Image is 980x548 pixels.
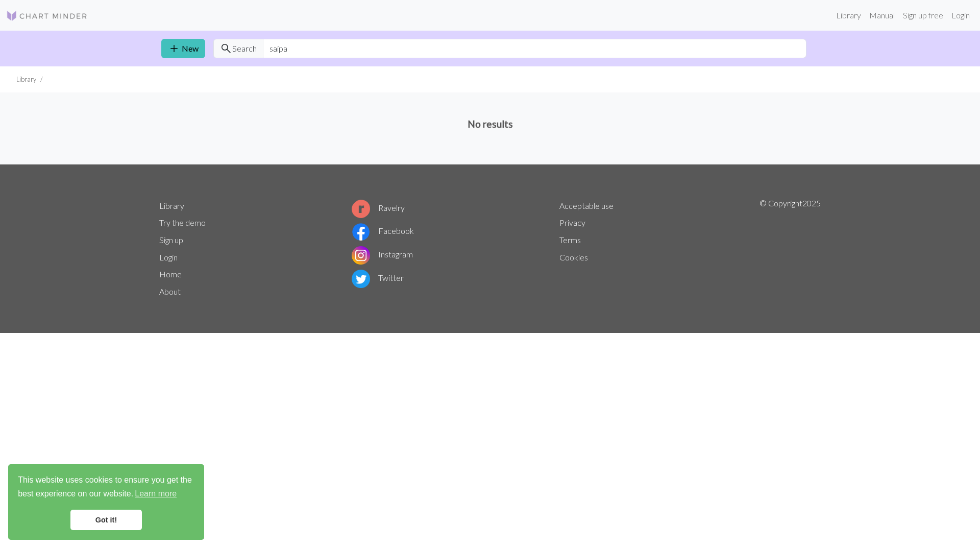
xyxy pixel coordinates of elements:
[352,200,370,218] img: Ravelry logo
[559,252,588,262] a: Cookies
[352,246,370,265] img: Instagram logo
[133,486,178,502] a: learn more about cookies
[832,5,865,26] a: Library
[352,226,414,235] a: Facebook
[865,5,899,26] a: Manual
[16,75,36,84] li: Library
[352,270,370,288] img: Twitter logo
[168,41,180,56] span: add
[559,235,581,245] a: Terms
[159,287,181,296] a: About
[232,42,257,55] span: Search
[352,273,404,282] a: Twitter
[352,203,405,212] a: Ravelry
[159,269,182,279] a: Home
[899,5,947,26] a: Sign up free
[6,10,88,22] img: Logo
[759,197,821,300] p: © Copyright 2025
[18,474,194,502] span: This website uses cookies to ensure you get the best experience on our website.
[159,218,206,227] a: Try the demo
[559,218,585,227] a: Privacy
[559,201,614,210] a: Acceptable use
[161,39,205,58] a: New
[352,223,370,241] img: Facebook logo
[352,249,413,259] a: Instagram
[8,464,204,540] div: cookieconsent
[220,41,232,56] span: search
[70,510,142,530] a: dismiss cookie message
[159,252,178,262] a: Login
[159,235,183,245] a: Sign up
[159,201,184,210] a: Library
[947,5,974,26] a: Login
